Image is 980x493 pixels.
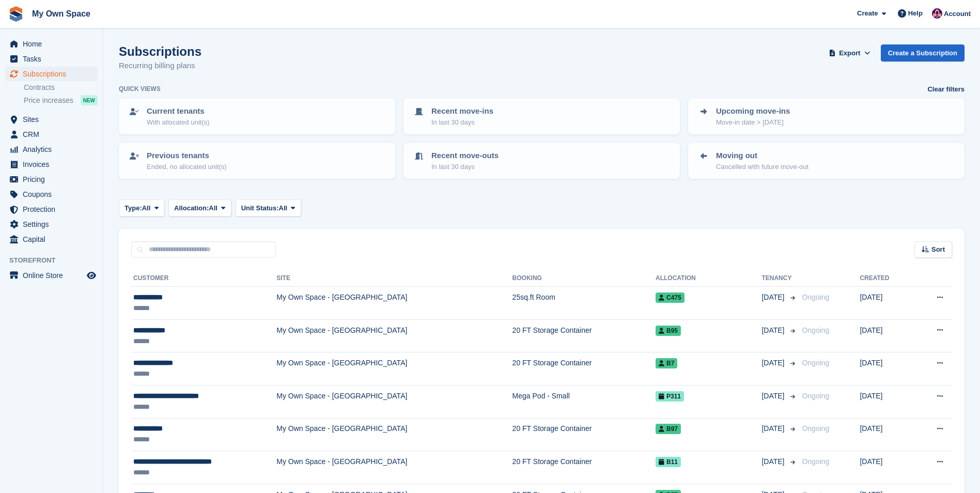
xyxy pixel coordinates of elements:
[23,232,85,246] span: Capital
[23,67,85,81] span: Subscriptions
[5,67,98,81] a: menu
[85,269,98,282] a: Preview store
[716,150,808,162] p: Moving out
[24,96,73,105] span: Price increases
[147,150,227,162] p: Previous tenants
[802,359,829,367] span: Ongoing
[656,292,685,303] span: C475
[8,6,24,22] img: stora-icon-8386f47178a22dfd0bd8f6a31ec36ba5ce8667c1dd55bd0f319d3a0aa187defe.svg
[860,385,913,418] td: [DATE]
[5,37,98,51] a: menu
[761,325,786,336] span: [DATE]
[5,142,98,157] a: menu
[761,456,786,467] span: [DATE]
[9,255,103,266] span: Storefront
[276,270,512,287] th: Site
[860,319,913,352] td: [DATE]
[24,83,98,93] a: Contracts
[857,8,878,19] span: Create
[5,232,98,246] a: menu
[276,451,512,484] td: My Own Space - [GEOGRAPHIC_DATA]
[860,287,913,320] td: [DATE]
[656,326,681,336] span: B95
[276,319,512,352] td: My Own Space - [GEOGRAPHIC_DATA]
[276,385,512,418] td: My Own Space - [GEOGRAPHIC_DATA]
[5,127,98,142] a: menu
[23,142,85,157] span: Analytics
[28,5,95,22] a: My Own Space
[23,112,85,127] span: Sites
[802,424,829,433] span: Ongoing
[168,199,231,217] button: Allocation: All
[5,268,98,283] a: menu
[24,95,98,106] a: Price increases NEW
[761,292,786,303] span: [DATE]
[23,52,85,66] span: Tasks
[276,352,512,386] td: My Own Space - [GEOGRAPHIC_DATA]
[119,60,201,72] p: Recurring billing plans
[881,44,965,61] a: Create a Subscription
[716,105,790,117] p: Upcoming move-ins
[932,8,942,19] img: Sergio Tartaglia
[512,270,656,287] th: Booking
[5,187,98,202] a: menu
[119,44,201,58] h1: Subscriptions
[23,157,85,172] span: Invoices
[944,9,971,19] span: Account
[5,112,98,127] a: menu
[23,37,85,51] span: Home
[119,84,161,94] h6: Quick views
[431,150,499,162] p: Recent move-outs
[512,418,656,451] td: 20 FT Storage Container
[656,391,684,402] span: P311
[802,457,829,466] span: Ongoing
[23,172,85,187] span: Pricing
[860,418,913,451] td: [DATE]
[147,162,227,172] p: Ended, no allocated unit(s)
[174,203,209,213] span: Allocation:
[802,326,829,334] span: Ongoing
[120,99,394,133] a: Current tenants With allocated unit(s)
[5,217,98,232] a: menu
[147,117,209,128] p: With allocated unit(s)
[839,48,860,58] span: Export
[5,202,98,217] a: menu
[23,127,85,142] span: CRM
[656,424,681,434] span: B97
[761,270,798,287] th: Tenancy
[431,162,499,172] p: In last 30 days
[860,270,913,287] th: Created
[131,270,276,287] th: Customer
[860,352,913,386] td: [DATE]
[927,84,965,95] a: Clear filters
[761,358,786,368] span: [DATE]
[5,157,98,172] a: menu
[236,199,301,217] button: Unit Status: All
[23,202,85,217] span: Protection
[147,105,209,117] p: Current tenants
[931,244,945,255] span: Sort
[512,319,656,352] td: 20 FT Storage Container
[209,203,217,213] span: All
[802,392,829,400] span: Ongoing
[405,144,679,178] a: Recent move-outs In last 30 days
[716,117,790,128] p: Move-in date > [DATE]
[827,44,873,61] button: Export
[656,358,677,368] span: B7
[279,203,288,213] span: All
[23,187,85,202] span: Coupons
[23,217,85,232] span: Settings
[512,385,656,418] td: Mega Pod - Small
[802,293,829,301] span: Ongoing
[405,99,679,133] a: Recent move-ins In last 30 days
[512,451,656,484] td: 20 FT Storage Container
[908,8,923,19] span: Help
[431,105,493,117] p: Recent move-ins
[761,423,786,434] span: [DATE]
[276,418,512,451] td: My Own Space - [GEOGRAPHIC_DATA]
[120,144,394,178] a: Previous tenants Ended, no allocated unit(s)
[431,117,493,128] p: In last 30 days
[512,352,656,386] td: 20 FT Storage Container
[860,451,913,484] td: [DATE]
[761,391,786,402] span: [DATE]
